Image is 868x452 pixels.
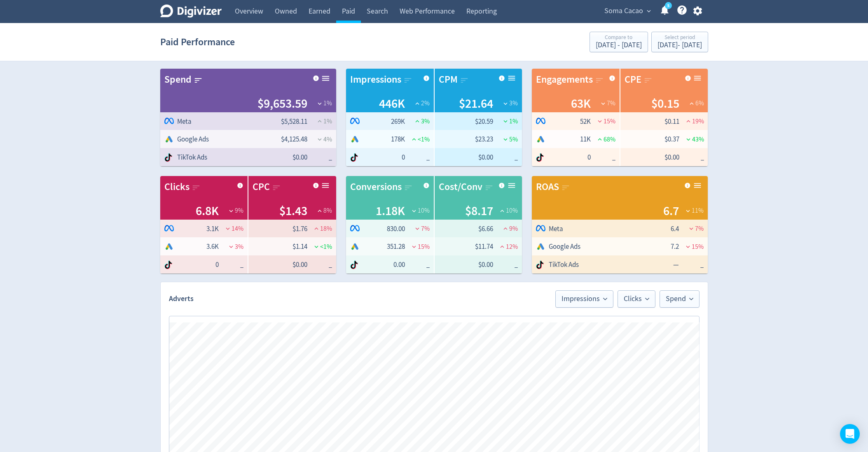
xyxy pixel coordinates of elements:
span: 269K [379,117,405,127]
span: — [659,260,679,270]
span: _ [426,260,430,269]
div: Compare to [596,35,642,42]
span: Soma Cacao [604,5,643,18]
a: 5 [665,2,672,9]
span: Meta [549,224,563,234]
button: Impressions [555,290,613,308]
span: 10 % [418,206,430,215]
button: Soma Cacao [601,5,653,18]
span: _ [240,260,243,269]
div: Engagements [536,73,593,87]
span: 4 % [323,135,332,144]
div: CPC [253,180,270,194]
span: 52K [569,117,591,127]
button: Clicks [618,290,655,308]
span: 446K [379,95,405,112]
span: 5 % [509,135,518,144]
span: 9 % [509,224,518,233]
span: 178K [379,134,405,144]
span: 830.00 [375,224,405,234]
span: <1% [320,242,332,251]
span: 3 % [509,99,518,108]
span: 11K [569,134,591,144]
span: $0.00 [453,260,493,270]
span: _ [701,153,704,162]
span: 1 % [323,117,332,126]
span: $5,528.11 [258,117,307,127]
span: <1% [418,135,430,144]
span: 7 % [695,224,704,233]
span: 6.8K [196,202,219,220]
span: 12 % [506,242,518,251]
span: 7 % [607,99,615,108]
div: CPM [439,73,458,87]
h1: Paid Performance [160,29,235,55]
div: Conversions [350,180,402,194]
div: Select period [657,35,702,42]
span: Meta [177,117,192,127]
span: 63K [571,95,591,112]
span: 43 % [692,135,704,144]
div: Spend [164,73,192,87]
span: 15 % [604,117,615,126]
span: _ [612,153,615,162]
span: $0.00 [269,260,307,270]
span: _ [515,260,518,269]
span: TikTok Ads [549,260,579,270]
span: 3.1K [195,224,219,234]
span: $23.23 [453,134,493,144]
span: 9 % [235,206,243,215]
span: $1.43 [279,202,307,220]
span: 0 [569,153,591,162]
span: 18 % [320,224,332,233]
span: $0.00 [258,153,307,162]
span: $6.66 [453,224,493,234]
div: Cost/Conv [439,180,482,194]
span: _ [426,153,430,162]
span: $0.11 [641,117,679,127]
div: [DATE] - [DATE] [596,42,642,49]
div: Clicks [164,180,190,194]
span: 6.4 [659,224,679,234]
span: $21.64 [459,95,493,112]
span: expand_more [645,7,653,15]
span: 1.18K [376,202,405,220]
span: 7.2 [659,242,679,252]
span: 19 % [692,117,704,126]
span: 11 % [692,206,704,215]
span: 0 [195,260,219,270]
span: 68 % [604,135,615,144]
span: $0.37 [641,134,679,144]
span: 0 [379,153,405,162]
div: ROAS [536,180,559,194]
span: 6 % [695,99,704,108]
button: Compare to[DATE] - [DATE] [590,32,648,52]
div: Impressions [350,73,401,87]
span: 0.00 [375,260,405,270]
span: $11.74 [453,242,493,252]
span: 3.6K [195,242,219,252]
span: Spend [666,295,693,303]
span: Google Ads [549,242,580,252]
span: 7 % [421,224,430,233]
span: 8 % [323,206,332,215]
span: $9,653.59 [257,95,307,112]
span: 1 % [323,99,332,108]
span: 14 % [232,224,243,233]
div: [DATE] - [DATE] [657,42,702,49]
span: 10 % [506,206,518,215]
h2: Adverts [169,294,551,304]
span: 6.7 [663,202,679,220]
span: $1.14 [269,242,307,252]
span: Impressions [562,295,607,303]
span: 2 % [421,99,430,108]
div: Open Intercom Messenger [840,424,860,444]
span: $8.17 [465,202,493,220]
span: Clicks [624,295,649,303]
span: Google Ads [177,134,209,144]
span: 3 % [421,117,430,126]
span: _ [329,153,332,162]
span: 15 % [692,242,704,251]
span: 15 % [418,242,430,251]
div: CPE [625,73,641,87]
